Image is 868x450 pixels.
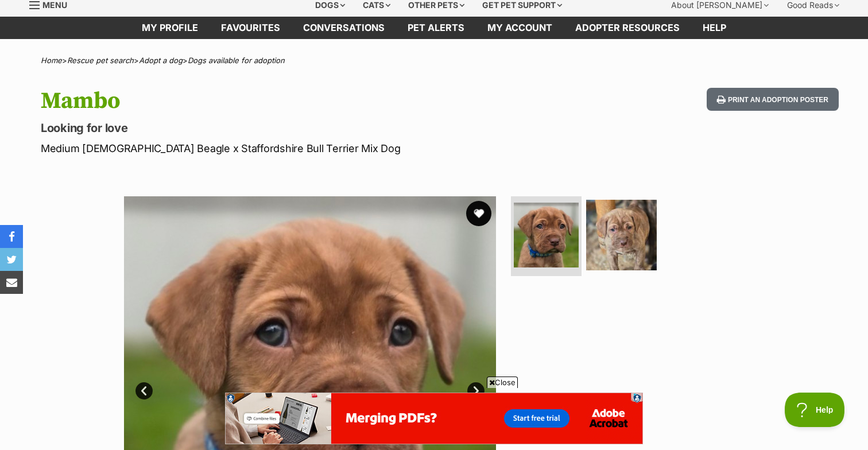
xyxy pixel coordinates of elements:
p: Medium [DEMOGRAPHIC_DATA] Beagle x Staffordshire Bull Terrier Mix Dog [41,141,526,156]
h1: Mambo [41,88,526,114]
button: favourite [466,201,491,226]
div: > > > [12,56,856,65]
a: conversations [292,17,396,39]
a: Next [467,382,485,399]
a: Rescue pet search [67,56,134,65]
iframe: Advertisement [225,393,643,444]
a: Help [691,17,738,39]
a: Adopt a dog [139,56,183,65]
iframe: Help Scout Beacon - Open [785,393,845,427]
a: Pet alerts [396,17,476,39]
img: Photo of Mambo [586,200,657,270]
a: Prev [135,382,153,399]
a: Adopter resources [564,17,691,39]
a: Favourites [210,17,292,39]
img: Photo of Mambo [514,203,579,267]
a: My profile [130,17,210,39]
p: Looking for love [41,120,526,136]
a: Dogs available for adoption [188,56,285,65]
a: Home [41,56,62,65]
button: Print an adoption poster [707,88,839,111]
span: Close [487,377,518,388]
a: My account [476,17,564,39]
